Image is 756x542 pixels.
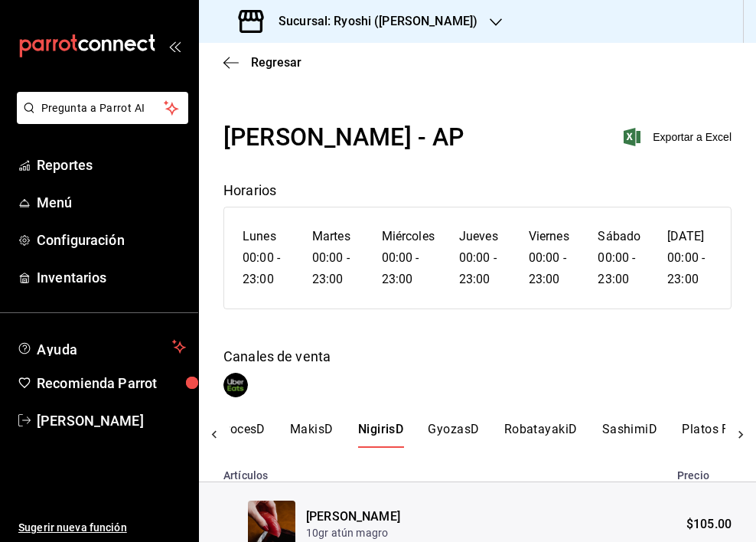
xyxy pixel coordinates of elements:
h6: 00:00 - 23:00 [459,247,504,290]
h6: Miércoles [382,226,435,247]
h6: 00:00 - 23:00 [529,247,574,290]
h6: [DATE] [667,226,712,247]
span: Regresar [251,55,301,70]
span: Inventarios [37,267,186,288]
span: Reportes [37,155,186,175]
button: GyozasD [428,422,479,448]
button: ArrocesD [213,422,266,448]
h6: Lunes [243,226,288,247]
h6: Jueves [459,226,504,247]
button: Exportar a Excel [627,128,732,146]
h3: Sucursal: Ryoshi ([PERSON_NAME]) [266,12,477,31]
th: Precio [668,460,756,482]
h6: 00:00 - 23:00 [312,247,357,290]
div: Horarios [223,180,732,201]
button: open_drawer_menu [168,40,181,52]
button: NigirisD [358,422,404,448]
a: Pregunta a Parrot AI [11,111,188,127]
span: Sugerir nueva función [18,520,186,536]
span: Configuración [37,230,186,250]
button: MakisD [290,422,334,448]
h6: 00:00 - 23:00 [598,247,643,290]
div: [PERSON_NAME] - AP [223,119,464,155]
button: Pregunta a Parrot AI [17,92,188,124]
button: SashimiD [602,422,658,448]
h6: 00:00 - 23:00 [667,247,712,290]
span: Ayuda [37,338,166,356]
div: Canales de venta [223,346,732,367]
h6: 00:00 - 23:00 [382,247,435,290]
p: 10gr atún magro [306,525,400,540]
th: Artículos [199,460,668,482]
span: Menú [37,192,186,213]
h6: 00:00 - 23:00 [243,247,288,290]
span: Recomienda Parrot [37,373,186,393]
button: Regresar [223,55,301,70]
div: [PERSON_NAME] [306,508,400,526]
span: Pregunta a Parrot AI [41,100,165,116]
span: $105.00 [686,516,732,534]
h6: Sábado [598,226,643,247]
h6: Viernes [529,226,574,247]
button: RobatayakiD [504,422,578,448]
span: [PERSON_NAME] [37,410,186,431]
h6: Martes [312,226,357,247]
